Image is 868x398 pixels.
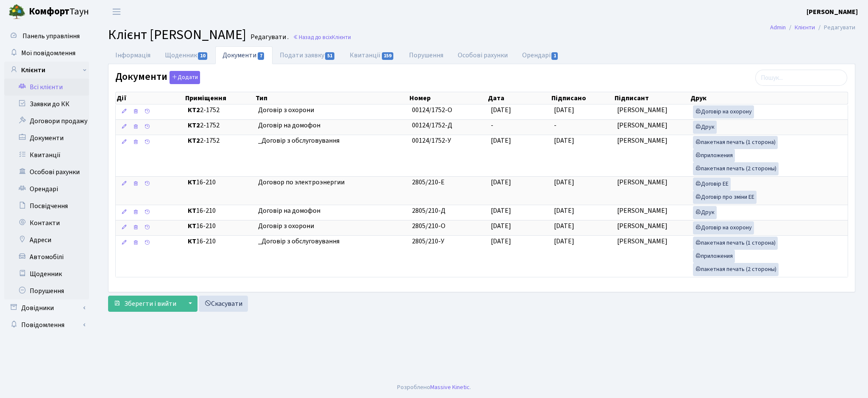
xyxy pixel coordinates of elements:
b: КТ [188,237,196,246]
th: Приміщення [184,92,255,104]
a: Щоденник [4,265,89,282]
button: Переключити навігацію [106,5,127,19]
li: Редагувати [815,23,855,32]
a: Панель управління [4,28,89,45]
small: Редагувати . [249,33,289,41]
label: Документи [115,71,200,84]
span: [DATE] [554,178,574,187]
span: [PERSON_NAME] [617,136,668,145]
span: - [554,121,556,130]
span: 2-1752 [188,105,252,115]
span: [DATE] [554,221,574,231]
a: пакетная печать (1 сторона) [693,136,778,149]
span: [DATE] [491,237,511,246]
span: 00124/1752-Д [412,121,452,130]
a: Подати заявку [273,46,342,64]
a: Мої повідомлення [4,45,89,62]
button: Документи [170,71,200,84]
span: 10 [198,52,207,60]
span: 00124/1752-О [412,105,452,115]
a: Договір на охорону [693,105,754,119]
button: Зберегти і вийти [108,296,182,312]
a: Документи [215,46,272,64]
span: [PERSON_NAME] [617,178,668,187]
span: [PERSON_NAME] [617,221,668,231]
a: Друк [693,121,717,134]
span: Договір на домофон [258,206,405,216]
th: Тип [255,92,409,104]
span: [DATE] [491,206,511,215]
a: Орендарі [515,46,566,64]
span: 2805/210-Д [412,206,445,215]
span: 2805/210-Е [412,178,445,187]
b: КТ [188,206,196,215]
img: logo.png [8,3,25,20]
span: [PERSON_NAME] [617,121,668,130]
a: Повідомлення [4,316,89,333]
a: приложения [693,250,735,263]
span: Зберегти і вийти [124,299,176,308]
span: 16-210 [188,206,252,216]
span: [DATE] [554,105,574,115]
nav: breadcrumb [757,19,868,37]
a: пакетная печать (2 стороны) [693,263,779,276]
a: Квитанції [342,46,401,64]
th: Дата [487,92,550,104]
span: 2-1752 [188,136,252,146]
input: Пошук... [755,70,847,86]
span: Клієнти [332,33,351,41]
div: Розроблено . [397,383,471,392]
span: 00124/1752-У [412,136,451,145]
b: КТ [188,221,196,231]
b: КТ2 [188,105,200,115]
span: Договір з охорони [258,221,405,231]
a: Договір ЕЕ [693,178,731,191]
span: 7 [258,52,264,60]
th: Підписант [614,92,690,104]
a: Друк [693,206,717,219]
a: Заявки до КК [4,96,89,113]
b: [PERSON_NAME] [807,7,858,17]
a: Документи [4,130,89,147]
a: Орендарі [4,181,89,198]
span: Панель управління [22,31,80,41]
span: [DATE] [554,136,574,145]
span: [DATE] [491,105,511,115]
a: Автомобілі [4,248,89,265]
a: Квитанції [4,147,89,164]
a: Інформація [108,46,158,64]
a: приложения [693,149,735,162]
span: [DATE] [554,237,574,246]
span: [PERSON_NAME] [617,237,668,246]
span: 2-1752 [188,121,252,130]
a: Контакти [4,215,89,231]
b: КТ [188,178,196,187]
a: [PERSON_NAME] [807,7,858,17]
span: Мої повідомлення [21,48,75,58]
a: Довідники [4,299,89,316]
span: Клієнт [PERSON_NAME] [108,25,246,45]
span: Таун [29,5,89,19]
span: 159 [382,52,394,60]
b: КТ2 [188,136,200,145]
b: КТ2 [188,121,200,130]
th: Номер [409,92,487,104]
th: Друк [690,92,847,104]
a: Назад до всіхКлієнти [293,33,351,41]
span: Договор по электроэнергии [258,178,405,187]
a: Всі клієнти [4,79,89,96]
span: [DATE] [491,136,511,145]
a: пакетная печать (1 сторона) [693,237,778,250]
span: [PERSON_NAME] [617,206,668,215]
span: 16-210 [188,237,252,246]
a: Порушення [4,282,89,299]
a: Особові рахунки [4,164,89,181]
a: Скасувати [199,296,248,312]
a: Адреси [4,231,89,248]
a: Особові рахунки [451,46,515,64]
span: [DATE] [491,221,511,231]
th: Підписано [551,92,614,104]
span: 16-210 [188,221,252,231]
span: 2805/210-У [412,237,444,246]
a: пакетная печать (2 стороны) [693,162,779,175]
